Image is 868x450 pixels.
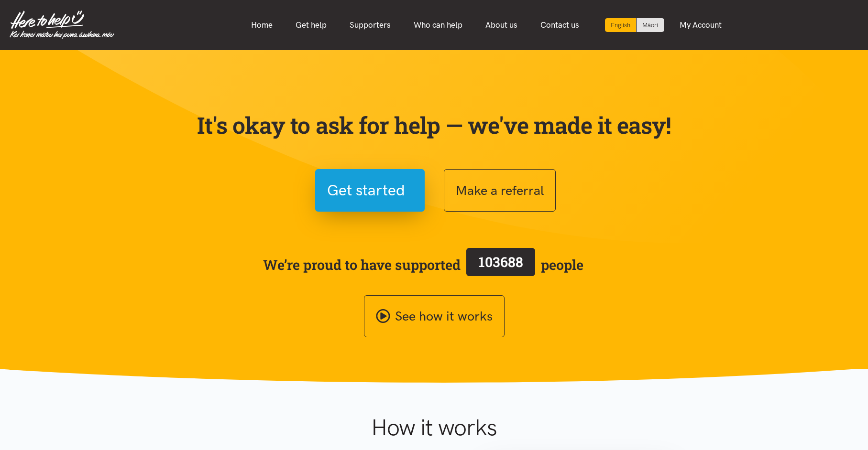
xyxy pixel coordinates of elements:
[10,11,114,39] img: Home
[605,18,637,32] div: Current language
[668,15,733,35] a: My Account
[315,169,425,212] button: Get started
[461,246,541,283] a: 103688
[327,178,405,203] span: Get started
[195,111,673,139] p: It's okay to ask for help — we've made it easy!
[474,15,529,35] a: About us
[605,18,664,32] div: Language toggle
[263,246,583,283] span: We’re proud to have supported people
[402,15,474,35] a: Who can help
[529,15,591,35] a: Contact us
[444,169,556,212] button: Make a referral
[338,15,402,35] a: Supporters
[240,15,284,35] a: Home
[637,18,664,32] a: Switch to Te Reo Māori
[278,414,590,441] h1: How it works
[364,295,505,338] a: See how it works
[284,15,338,35] a: Get help
[479,253,523,271] span: 103688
